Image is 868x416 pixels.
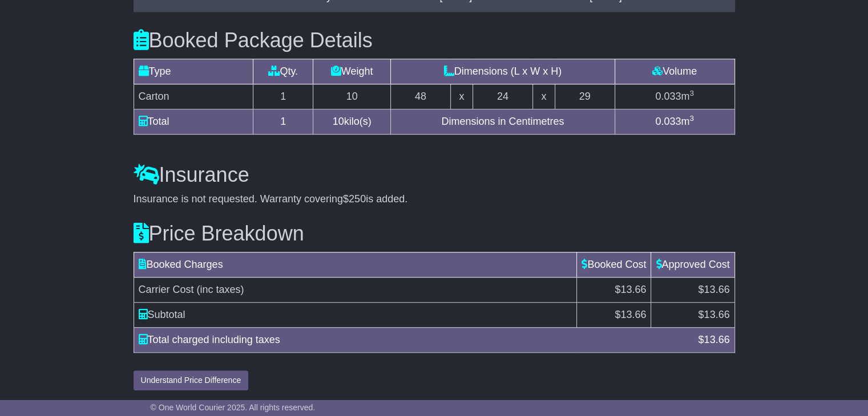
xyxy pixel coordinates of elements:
div: $ [692,332,735,348]
h3: Booked Package Details [134,29,735,52]
span: Carrier Cost [139,284,194,295]
td: Total [134,109,253,134]
td: Dimensions in Centimetres [391,109,615,134]
td: 1 [253,84,313,109]
td: Qty. [253,59,313,84]
h3: Insurance [134,164,735,186]
td: Weight [313,59,391,84]
td: kilo(s) [313,109,391,134]
td: 48 [391,84,451,109]
span: 13.66 [704,309,729,320]
td: m [615,84,734,109]
td: Volume [615,59,734,84]
span: (inc taxes) [197,284,244,295]
div: Total charged including taxes [133,332,693,348]
span: 0.033 [655,116,681,127]
sup: 3 [689,114,694,123]
sup: 3 [689,89,694,97]
td: $ [577,302,651,327]
td: Subtotal [134,302,577,327]
td: 10 [313,84,391,109]
td: $ [651,302,734,327]
td: x [450,84,473,109]
span: © One World Courier 2025. All rights reserved. [151,403,316,412]
span: $13.66 [615,284,646,295]
span: 13.66 [620,309,646,320]
div: Insurance is not requested. Warranty covering is added. [134,193,735,206]
span: 13.66 [704,334,729,345]
td: Dimensions (L x W x H) [391,59,615,84]
td: Approved Cost [651,252,734,277]
span: $250 [343,193,366,205]
td: 29 [555,84,615,109]
button: Understand Price Difference [134,370,249,390]
span: $13.66 [698,284,729,295]
td: Booked Charges [134,252,577,277]
td: Carton [134,84,253,109]
td: 24 [473,84,532,109]
td: Type [134,59,253,84]
td: x [532,84,555,109]
td: Booked Cost [577,252,651,277]
h3: Price Breakdown [134,222,735,245]
span: 10 [333,116,344,127]
span: 0.033 [655,91,681,102]
td: 1 [253,109,313,134]
td: m [615,109,734,134]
